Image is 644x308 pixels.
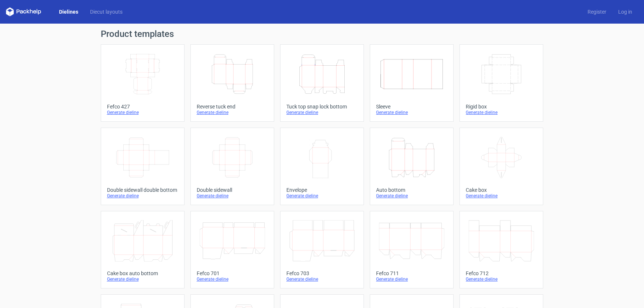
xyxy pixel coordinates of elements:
[370,211,454,288] a: Fefco 711Generate dieline
[466,104,537,110] div: Rigid box
[466,276,537,282] div: Generate dieline
[286,104,358,110] div: Tuck top snap lock bottom
[376,276,447,282] div: Generate dieline
[197,276,268,282] div: Generate dieline
[107,193,178,199] div: Generate dieline
[370,128,454,205] a: Auto bottomGenerate dieline
[197,110,268,115] div: Generate dieline
[197,104,268,110] div: Reverse tuck end
[370,44,454,122] a: SleeveGenerate dieline
[612,8,638,15] a: Log in
[376,270,447,276] div: Fefco 711
[197,270,268,276] div: Fefco 701
[286,187,358,193] div: Envelope
[280,128,364,205] a: EnvelopeGenerate dieline
[107,276,178,282] div: Generate dieline
[466,110,537,115] div: Generate dieline
[459,44,543,122] a: Rigid boxGenerate dieline
[286,270,358,276] div: Fefco 703
[286,193,358,199] div: Generate dieline
[376,193,447,199] div: Generate dieline
[376,104,447,110] div: Sleeve
[101,30,544,38] h1: Product templates
[107,270,178,276] div: Cake box auto bottom
[466,270,537,276] div: Fefco 712
[84,8,128,15] a: Diecut layouts
[376,187,447,193] div: Auto bottom
[101,44,185,122] a: Fefco 427Generate dieline
[280,211,364,288] a: Fefco 703Generate dieline
[459,211,543,288] a: Fefco 712Generate dieline
[582,8,612,15] a: Register
[101,211,185,288] a: Cake box auto bottomGenerate dieline
[286,276,358,282] div: Generate dieline
[107,110,178,115] div: Generate dieline
[101,128,185,205] a: Double sidewall double bottomGenerate dieline
[53,8,84,15] a: Dielines
[107,104,178,110] div: Fefco 427
[197,193,268,199] div: Generate dieline
[459,128,543,205] a: Cake boxGenerate dieline
[190,211,274,288] a: Fefco 701Generate dieline
[466,187,537,193] div: Cake box
[107,187,178,193] div: Double sidewall double bottom
[466,193,537,199] div: Generate dieline
[197,187,268,193] div: Double sidewall
[190,44,274,122] a: Reverse tuck endGenerate dieline
[190,128,274,205] a: Double sidewallGenerate dieline
[286,110,358,115] div: Generate dieline
[376,110,447,115] div: Generate dieline
[280,44,364,122] a: Tuck top snap lock bottomGenerate dieline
